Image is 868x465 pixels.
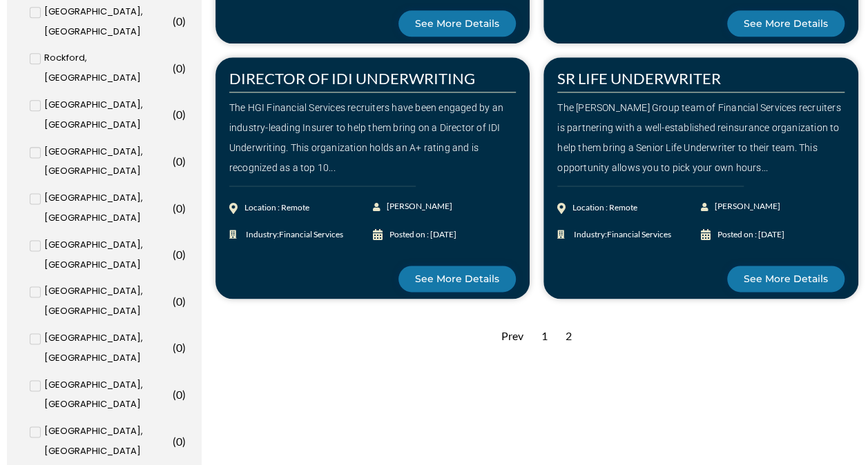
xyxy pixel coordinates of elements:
[176,108,182,121] span: 0
[557,69,721,88] a: SR LIFE UNDERWRITER
[173,201,176,215] span: (
[572,198,637,218] div: Location : Remote
[415,19,499,28] span: See More Details
[559,319,579,353] div: 2
[701,197,773,217] a: [PERSON_NAME]
[182,248,186,261] span: )
[176,248,182,261] span: 0
[389,225,456,245] div: Posted on : [DATE]
[398,266,516,292] a: See More Details
[744,19,828,28] span: See More Details
[44,281,170,321] span: [GEOGRAPHIC_DATA], [GEOGRAPHIC_DATA]
[711,197,780,217] span: [PERSON_NAME]
[182,388,186,401] span: )
[44,48,170,88] span: Rockford, [GEOGRAPHIC_DATA]
[557,225,701,245] a: Industry:Financial Services
[229,69,475,88] a: DIRECTOR OF IDI UNDERWRITING
[570,225,671,245] span: Industry:
[242,225,343,245] span: Industry:
[173,108,176,121] span: (
[244,198,309,218] div: Location : Remote
[182,295,186,308] span: )
[557,98,845,177] div: The [PERSON_NAME] Group team of Financial Services recruiters is partnering with a well-establish...
[173,61,176,75] span: (
[173,388,176,401] span: (
[229,225,373,245] a: Industry:Financial Services
[176,295,182,308] span: 0
[44,142,170,182] span: [GEOGRAPHIC_DATA], [GEOGRAPHIC_DATA]
[176,435,182,448] span: 0
[173,341,176,354] span: (
[182,341,186,354] span: )
[398,10,516,37] a: See More Details
[494,319,530,353] div: Prev
[383,197,452,217] span: [PERSON_NAME]
[176,201,182,215] span: 0
[173,295,176,308] span: (
[44,422,170,462] span: [GEOGRAPHIC_DATA], [GEOGRAPHIC_DATA]
[534,319,554,353] div: 1
[173,155,176,168] span: (
[176,14,182,28] span: 0
[182,201,186,215] span: )
[607,229,671,239] span: Financial Services
[44,328,170,368] span: [GEOGRAPHIC_DATA], [GEOGRAPHIC_DATA]
[182,155,186,168] span: )
[415,274,499,284] span: See More Details
[727,266,845,292] a: See More Details
[229,98,517,177] div: The HGI Financial Services recruiters have been engaged by an industry-leading Insurer to help th...
[176,341,182,354] span: 0
[44,235,170,275] span: [GEOGRAPHIC_DATA], [GEOGRAPHIC_DATA]
[173,14,176,28] span: (
[44,188,170,228] span: [GEOGRAPHIC_DATA], [GEOGRAPHIC_DATA]
[176,155,182,168] span: 0
[182,435,186,448] span: )
[182,14,186,28] span: )
[44,375,170,415] span: [GEOGRAPHIC_DATA], [GEOGRAPHIC_DATA]
[182,61,186,75] span: )
[173,248,176,261] span: (
[44,95,170,135] span: [GEOGRAPHIC_DATA], [GEOGRAPHIC_DATA]
[173,435,176,448] span: (
[44,2,170,42] span: [GEOGRAPHIC_DATA], [GEOGRAPHIC_DATA]
[176,388,182,401] span: 0
[176,61,182,75] span: 0
[717,225,784,245] div: Posted on : [DATE]
[727,10,845,37] a: See More Details
[372,197,444,217] a: [PERSON_NAME]
[182,108,186,121] span: )
[744,274,828,284] span: See More Details
[279,229,343,239] span: Financial Services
